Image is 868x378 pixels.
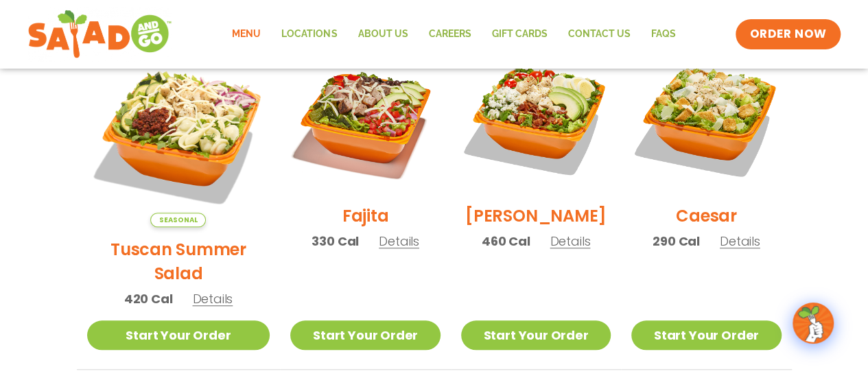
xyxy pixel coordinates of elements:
h2: [PERSON_NAME] [465,204,607,228]
a: Contact Us [557,19,640,50]
h2: Fajita [342,204,389,228]
img: Product photo for Tuscan Summer Salad [87,44,270,227]
img: Product photo for Caesar Salad [631,44,781,193]
a: Menu [222,19,271,50]
span: 460 Cal [482,232,530,250]
a: GIFT CARDS [481,19,557,50]
span: 420 Cal [124,290,173,308]
span: Details [192,290,233,307]
a: About Us [347,19,418,50]
img: Product photo for Cobb Salad [461,44,611,193]
nav: Menu [222,19,685,50]
a: Start Your Order [87,320,270,350]
span: Details [550,233,590,250]
img: Product photo for Fajita Salad [290,44,440,193]
span: Seasonal [150,213,206,227]
a: Start Your Order [461,320,611,350]
img: wpChatIcon [794,304,832,342]
h2: Caesar [676,204,737,228]
span: Details [379,233,419,250]
span: 330 Cal [312,232,359,250]
a: Locations [271,19,347,50]
span: 290 Cal [653,232,700,250]
a: Start Your Order [631,320,781,350]
span: Details [720,233,760,250]
img: new-SAG-logo-768×292 [27,7,172,62]
a: Careers [418,19,481,50]
span: ORDER NOW [749,26,826,43]
h2: Tuscan Summer Salad [87,237,270,285]
a: Start Your Order [290,320,440,350]
a: ORDER NOW [736,19,840,49]
a: FAQs [640,19,685,50]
